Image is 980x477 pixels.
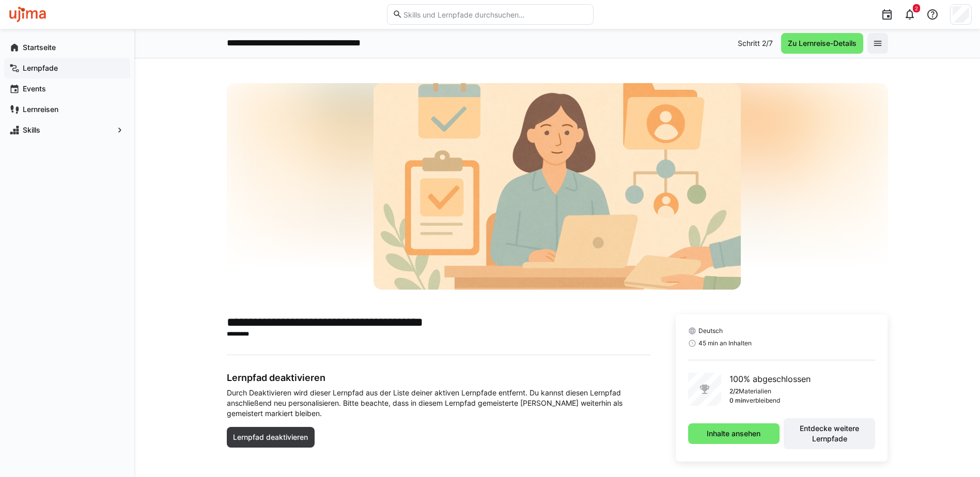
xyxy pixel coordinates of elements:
[231,432,309,442] span: Lernpfad deaktivieren
[746,396,780,405] p: verbleibend
[402,10,587,19] input: Skills und Lernpfade durchsuchen…
[786,38,858,49] span: Zu Lernreise-Details
[739,387,771,395] p: Materialien
[738,38,773,49] p: Schritt 2/7
[729,387,739,395] p: 2/2
[789,423,870,444] span: Entdecke weitere Lernpfade
[784,418,875,449] button: Entdecke weitere Lernpfade
[915,5,918,11] span: 2
[227,388,651,419] span: Durch Deaktivieren wird dieser Lernpfad aus der Liste deiner aktiven Lernpfade entfernt. Du kanns...
[227,372,651,384] h3: Lernpfad deaktivieren
[698,339,752,347] span: 45 min an Inhalten
[729,396,746,405] p: 0 min
[698,327,723,335] span: Deutsch
[781,33,863,54] button: Zu Lernreise-Details
[688,423,780,444] button: Inhalte ansehen
[729,373,811,385] p: 100% abgeschlossen
[705,428,762,439] span: Inhalte ansehen
[227,427,315,448] button: Lernpfad deaktivieren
